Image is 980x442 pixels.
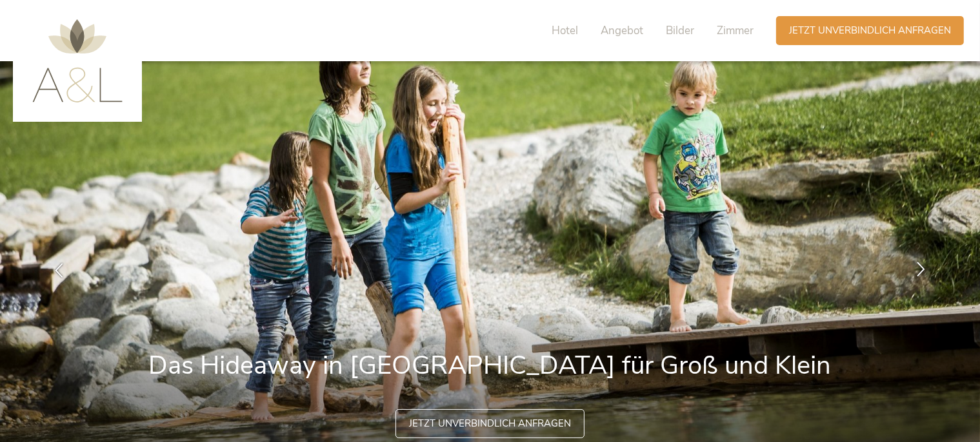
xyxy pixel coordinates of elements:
span: Hotel [552,23,578,38]
span: Bilder [666,23,694,38]
span: Zimmer [717,23,754,38]
img: AMONTI & LUNARIS Wellnessresort [32,19,123,102]
span: Angebot [601,23,643,38]
span: Jetzt unverbindlich anfragen [409,417,571,430]
span: Jetzt unverbindlich anfragen [789,24,951,37]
